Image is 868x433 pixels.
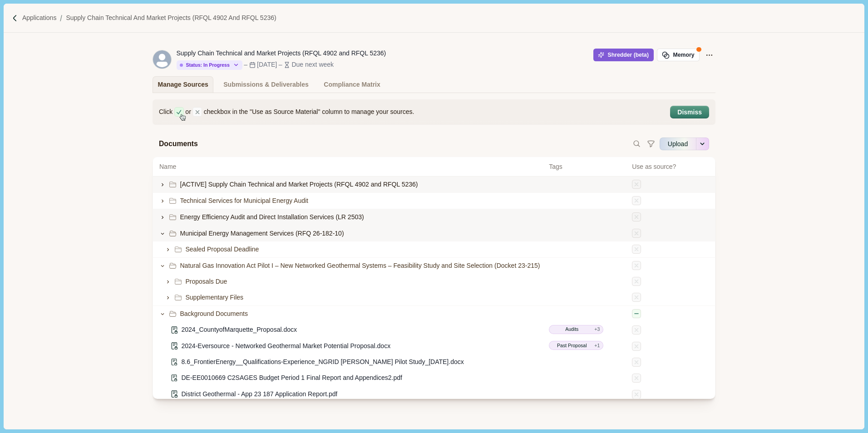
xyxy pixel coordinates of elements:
img: Forward slash icon [56,14,66,22]
span: Supplementary Files [186,293,244,302]
button: Shredder (beta) [593,49,654,61]
div: Manage Sources [158,77,208,93]
button: Audits+3 [549,325,603,335]
button: See more options [696,137,709,151]
span: Municipal Energy Management Services (RFQ 26-182-10) [180,229,344,238]
span: 8.6_FrontierEnergy__Qualifications-Experience_NGRID [PERSON_NAME] Pilot Study_[DATE].docx [182,357,464,367]
span: Natural Gas Innovation Act Pilot I – New Networked Geothermal Systems – Feasibility Study and Sit... [180,261,540,271]
span: Background Documents [180,309,248,319]
div: or checkbox in the "Use as Source Material" column to manage your sources. [159,107,664,117]
span: Energy Efficiency Audit and Direct Installation Services (LR 2503) [180,212,364,222]
button: Status: In Progress [177,60,242,70]
a: Manage Sources [153,76,213,93]
span: 2024-Eversource - Networked Geothermal Market Potential Proposal.docx [182,341,391,351]
span: Tags [549,162,626,172]
span: Documents [159,138,198,150]
a: Applications [22,13,57,23]
img: Forward slash icon [11,14,19,22]
div: Submissions & Deliverables [223,77,309,93]
span: Technical Services for Municipal Energy Audit [180,196,308,206]
span: Proposals Due [186,277,227,286]
button: Past Proposal+1 [549,341,603,350]
div: Compliance Matrix [324,77,380,93]
span: Name [159,162,176,172]
span: + 1 [594,342,600,349]
button: Upload [660,137,696,151]
span: Audits [552,326,591,333]
span: DE-EE0010669 C2SAGES Budget Period 1 Final Report and Appendices2.pdf [182,373,402,383]
div: – [279,60,282,69]
span: 2024_CountyofMarquette_Proposal.docx [182,325,297,335]
div: – [244,60,247,69]
svg: avatar [153,50,171,69]
div: Due next week [291,60,334,69]
span: + 3 [594,326,600,333]
a: Submissions & Deliverables [218,76,314,93]
div: [DATE] [257,60,277,69]
a: Compliance Matrix [319,76,385,93]
button: Memory [657,49,700,61]
span: District Geothermal - App 23 187 Application Report.pdf [182,389,338,399]
span: [ACTIVE] Supply Chain Technical and Market Projects (RFQL 4902 and RFQL 5236) [180,180,418,189]
span: Past Proposal [552,342,591,349]
a: Supply Chain Technical and Market Projects (RFQL 4902 and RFQL 5236) [66,13,276,23]
span: Use as source? [632,162,676,172]
span: Click [159,107,173,117]
button: Dismiss [671,107,708,118]
button: Application Actions [703,49,715,61]
span: Sealed Proposal Deadline [186,245,259,254]
div: Status: In Progress [180,62,230,68]
div: Supply Chain Technical and Market Projects (RFQL 4902 and RFQL 5236) [177,49,386,58]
